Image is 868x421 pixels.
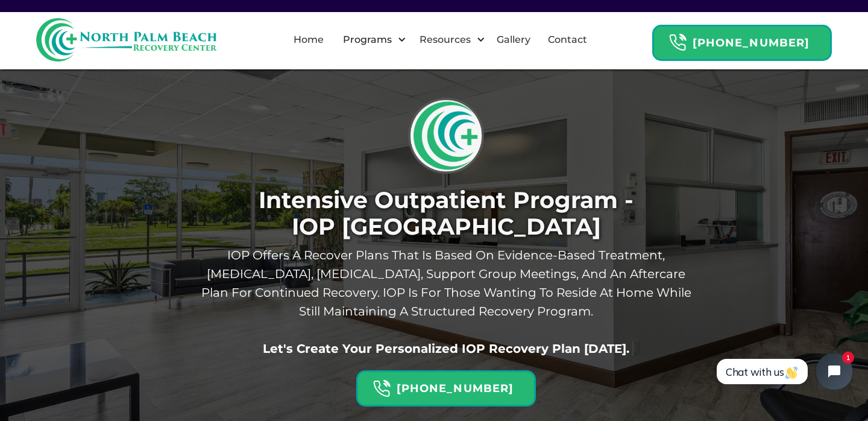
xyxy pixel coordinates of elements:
img: Header Calendar Icons [373,379,391,398]
strong: Let's create your personalized IOP recovery plan [DATE]. [263,341,629,356]
div: Resources [417,33,474,47]
iframe: Tidio Chat [703,343,863,400]
div: Programs [340,33,395,47]
a: Contact [541,21,594,59]
strong: [PHONE_NUMBER] [693,36,810,49]
a: Gallery [489,21,538,59]
div: Programs [333,21,409,59]
a: Header Calendar Icons[PHONE_NUMBER] [356,364,536,407]
a: Home [286,21,331,59]
strong: [PHONE_NUMBER] [397,382,514,395]
a: Header Calendar Icons[PHONE_NUMBER] [652,19,832,61]
p: IOP offers A recover plans that Is Based On evidence-based treatment, [MEDICAL_DATA], [MEDICAL_DA... [196,246,696,358]
div: Resources [409,21,488,59]
img: Header Calendar Icons [668,33,687,52]
h1: Intensive Outpatient Program - IOP [GEOGRAPHIC_DATA] [196,187,696,240]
